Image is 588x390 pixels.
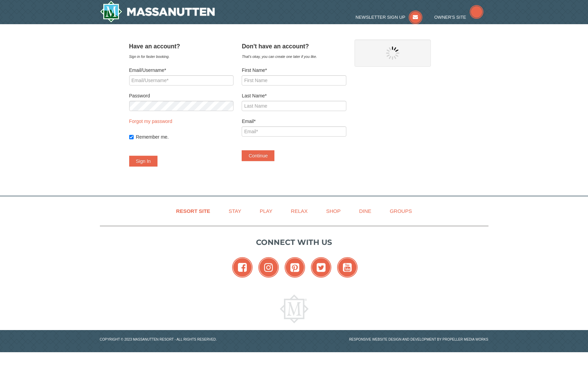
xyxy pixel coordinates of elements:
[129,75,233,85] input: Email/Username*
[356,15,405,20] span: Newsletter Sign Up
[129,119,172,124] a: Forgot my password
[95,337,294,342] p: Copyright © 2023 Massanutten Resort - All Rights Reserved.
[356,15,422,20] a: Newsletter Sign Up
[242,101,346,111] input: Last Name
[100,1,215,22] a: Massanutten Resort
[434,15,483,20] a: Owner's Site
[349,338,488,341] a: Responsive website design and development by Propeller Media Works
[220,203,250,219] a: Stay
[242,126,346,137] input: Email*
[242,92,346,99] label: Last Name*
[242,118,346,125] label: Email*
[251,203,281,219] a: Play
[168,203,219,219] a: Resort Site
[242,67,346,74] label: First Name*
[242,150,274,161] button: Continue
[242,43,346,50] h4: Don't have an account?
[129,92,233,99] label: Password
[282,203,316,219] a: Relax
[381,203,420,219] a: Groups
[100,237,488,248] p: Connect with us
[242,53,346,60] div: That's okay, you can create one later if you like.
[136,134,233,140] label: Remember me.
[129,53,233,60] div: Sign in for faster booking.
[434,15,466,20] span: Owner's Site
[242,75,346,85] input: First Name
[280,295,308,323] img: Massanutten Resort Logo
[129,156,158,167] button: Sign In
[350,203,380,219] a: Dine
[100,1,215,22] img: Massanutten Resort Logo
[129,67,233,74] label: Email/Username*
[318,203,349,219] a: Shop
[386,46,399,60] img: wait gif
[129,43,233,50] h4: Have an account?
